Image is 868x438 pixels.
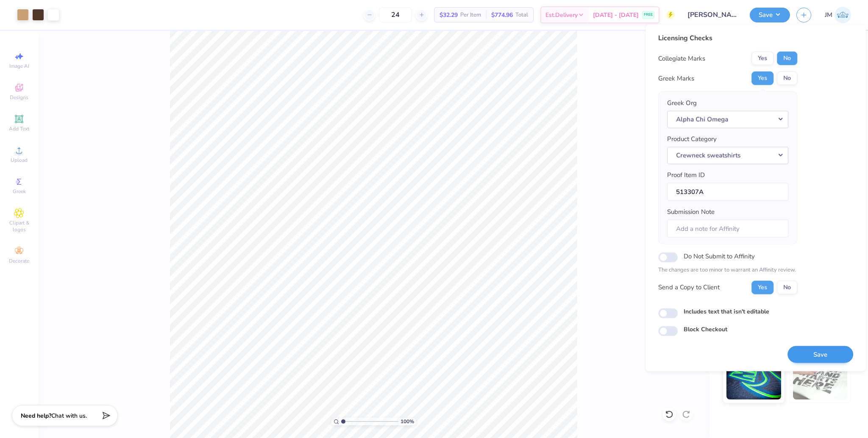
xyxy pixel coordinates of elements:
[593,11,639,19] span: [DATE] - [DATE]
[751,280,773,294] button: Yes
[681,6,743,23] input: Untitled Design
[726,357,781,399] img: Glow in the Dark Ink
[777,52,797,65] button: No
[4,219,34,233] span: Clipart & logos
[9,125,29,132] span: Add Text
[51,412,87,420] span: Chat with us.
[658,283,720,292] div: Send a Copy to Client
[684,324,727,333] label: Block Checkout
[545,11,578,19] span: Est. Delivery
[667,134,717,144] label: Product Category
[491,11,513,19] span: $774.96
[658,53,705,63] div: Collegiate Marks
[751,72,773,85] button: Yes
[667,207,715,217] label: Submission Note
[21,412,51,420] strong: Need help?
[13,188,26,195] span: Greek
[793,357,848,399] img: Water based Ink
[667,111,788,128] button: Alpha Chi Omega
[440,11,458,19] span: $32.29
[825,10,832,20] span: JM
[9,258,29,264] span: Decorate
[9,63,29,69] span: Image AI
[667,219,788,238] input: Add a note for Affinity
[515,11,528,19] span: Total
[667,98,697,108] label: Greek Org
[835,7,851,23] img: John Michael Binayas
[777,72,797,85] button: No
[667,170,705,180] label: Proof Item ID
[787,346,853,363] button: Save
[401,418,414,425] span: 100 %
[460,11,481,19] span: Per Item
[684,251,755,262] label: Do Not Submit to Affinity
[750,8,790,22] button: Save
[10,94,28,101] span: Designs
[825,7,851,23] a: JM
[658,33,797,43] div: Licensing Checks
[658,73,694,83] div: Greek Marks
[658,266,797,274] p: The changes are too minor to warrant an Affinity review.
[667,147,788,164] button: Crewneck sweatshirts
[11,157,28,164] span: Upload
[684,307,769,316] label: Includes text that isn't editable
[644,12,653,18] span: FREE
[379,7,412,22] input: – –
[777,280,797,294] button: No
[751,52,773,65] button: Yes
